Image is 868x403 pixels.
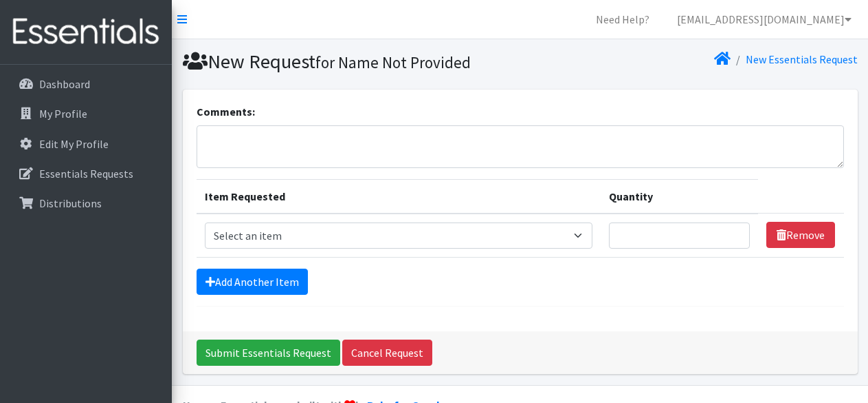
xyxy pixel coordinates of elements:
label: Comments: [197,103,255,120]
img: HumanEssentials [5,9,166,55]
th: Quantity [601,179,758,214]
input: Submit Essentials Request [197,340,340,366]
a: Dashboard [5,70,166,98]
h1: New Request [183,50,515,74]
th: Item Requested [197,179,601,214]
a: New Essentials Request [746,52,858,66]
a: Essentials Requests [5,160,166,187]
a: Add Another Item [197,269,308,295]
a: Distributions [5,189,166,217]
a: [EMAIL_ADDRESS][DOMAIN_NAME] [666,6,863,33]
a: Cancel Request [342,340,432,366]
p: Dashboard [39,77,90,91]
a: Need Help? [585,6,660,33]
p: My Profile [39,107,87,121]
p: Distributions [39,196,102,210]
a: Remove [766,222,835,248]
p: Essentials Requests [39,167,133,180]
small: for Name Not Provided [315,52,471,72]
a: Edit My Profile [5,130,166,158]
p: Edit My Profile [39,137,109,151]
a: My Profile [5,100,166,127]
